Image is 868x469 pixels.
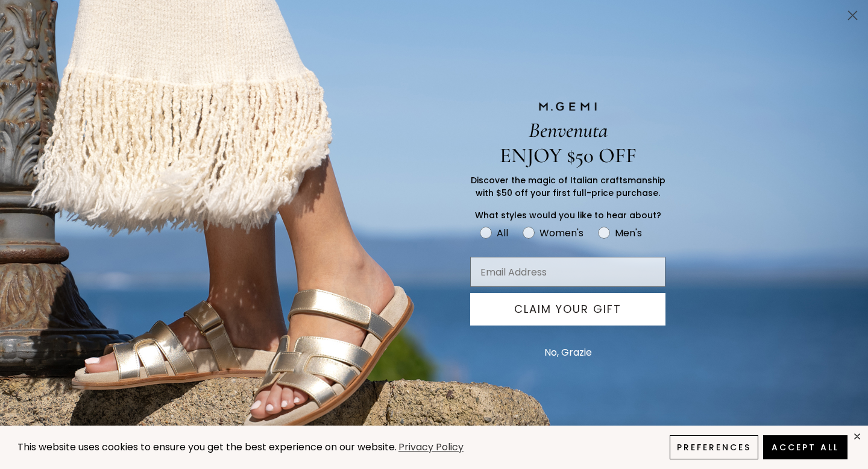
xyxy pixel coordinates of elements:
[842,5,863,26] button: Close dialog
[397,440,465,455] a: Privacy Policy (opens in a new tab)
[670,435,758,459] button: Preferences
[470,257,665,287] input: Email Address
[538,338,598,368] button: No, Grazie
[852,432,862,441] div: close
[539,225,583,241] div: Women's
[470,293,665,326] button: CLAIM YOUR GIFT
[500,143,637,168] span: ENJOY $50 OFF
[529,118,608,143] span: Benvenuta
[763,435,848,459] button: Accept All
[471,174,665,199] span: Discover the magic of Italian craftsmanship with $50 off your first full-price purchase.
[497,225,508,241] div: All
[17,440,397,454] span: This website uses cookies to ensure you get the best experience on our website.
[615,225,642,241] div: Men's
[475,209,661,221] span: What styles would you like to hear about?
[538,101,598,112] img: M.GEMI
